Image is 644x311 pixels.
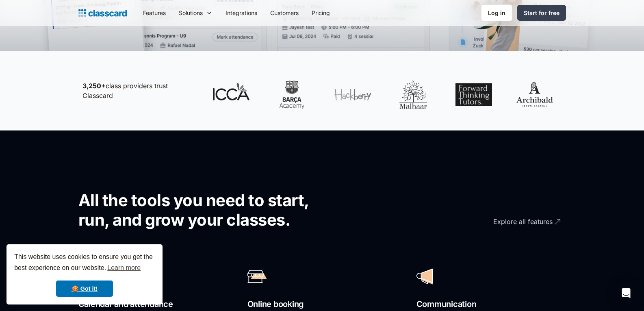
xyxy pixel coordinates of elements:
[78,191,336,230] h2: All the tools you need to start, run, and grow your classes.
[524,9,559,17] div: Start for free
[78,7,127,19] a: home
[179,9,203,17] div: Solutions
[481,4,512,21] a: Log in
[219,4,264,22] a: Integrations
[488,9,505,17] div: Log in
[448,211,562,233] a: Explore all features
[305,4,336,22] a: Pricing
[82,81,196,100] p: class providers trust Classcard
[172,4,219,22] div: Solutions
[137,4,172,22] a: Features
[517,5,566,21] a: Start for free
[56,281,113,297] a: dismiss cookie message
[7,244,163,304] div: cookieconsent
[264,4,305,22] a: Customers
[106,262,142,274] a: learn more about cookies
[616,283,636,303] div: Open Intercom Messenger
[82,82,106,90] strong: 3,250+
[14,252,155,274] span: This website uses cookies to ensure you get the best experience on our website.
[493,211,553,226] div: Explore all features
